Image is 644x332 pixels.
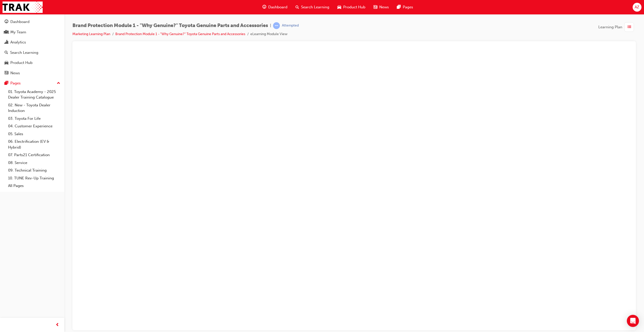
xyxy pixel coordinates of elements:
[10,70,20,76] div: News
[2,48,62,57] a: Search Learning
[6,88,62,101] a: 01. Toyota Academy - 2025 Dealer Training Catalogue
[627,315,639,327] div: Open Intercom Messenger
[337,4,341,10] span: car-icon
[5,81,8,86] span: pages-icon
[5,30,8,35] span: people-icon
[291,2,333,12] a: search-iconSearch Learning
[598,24,622,30] span: Learning Plan
[2,79,62,88] button: Pages
[333,2,369,12] a: car-iconProduct Hub
[633,3,641,12] button: AZ
[379,4,389,10] span: News
[258,2,291,12] a: guage-iconDashboard
[6,122,62,130] a: 04. Customer Experience
[598,22,636,32] button: Learning Plan
[5,51,8,55] span: search-icon
[6,182,62,190] a: All Pages
[115,32,245,36] a: Brand Protection Module 1 - "Why Genuine?" Toyota Genuine Parts and Accessories
[5,20,8,24] span: guage-icon
[10,80,21,86] div: Pages
[2,58,62,67] a: Product Hub
[10,60,33,66] div: Product Hub
[282,23,299,28] div: Attempted
[250,31,287,37] li: eLearning Module View
[268,4,287,10] span: Dashboard
[6,151,62,159] a: 07. Parts21 Certification
[296,4,299,10] span: search-icon
[627,24,631,30] span: list-icon
[72,32,110,36] a: Marketing Learning Plan
[3,2,43,13] img: Trak
[56,322,59,328] span: prev-icon
[10,29,26,35] div: My Team
[369,2,393,12] a: news-iconNews
[2,68,62,78] a: News
[635,4,639,10] span: AZ
[2,17,62,27] a: Dashboard
[6,167,62,174] a: 09. Technical Training
[6,159,62,167] a: 08. Service
[72,23,268,29] span: Brand Protection Module 1 - "Why Genuine?" Toyota Genuine Parts and Accessories
[6,174,62,182] a: 10. TUNE Rev-Up Training
[373,4,377,10] span: news-icon
[262,4,266,10] span: guage-icon
[6,138,62,151] a: 06. Electrification (EV & Hybrid)
[10,19,30,25] div: Dashboard
[343,4,365,10] span: Product Hub
[270,23,271,29] span: |
[6,101,62,115] a: 02. New - Toyota Dealer Induction
[2,16,62,79] button: DashboardMy TeamAnalyticsSearch LearningProduct HubNews
[393,2,417,12] a: pages-iconPages
[2,38,62,47] a: Analytics
[2,28,62,37] a: My Team
[5,40,8,45] span: chart-icon
[57,80,60,87] span: up-icon
[397,4,401,10] span: pages-icon
[10,39,26,45] div: Analytics
[6,130,62,138] a: 05. Sales
[273,22,280,29] span: learningRecordVerb_ATTEMPT-icon
[5,61,8,65] span: car-icon
[6,115,62,123] a: 03. Toyota For Life
[403,4,413,10] span: Pages
[10,50,38,56] div: Search Learning
[301,4,329,10] span: Search Learning
[5,71,8,76] span: news-icon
